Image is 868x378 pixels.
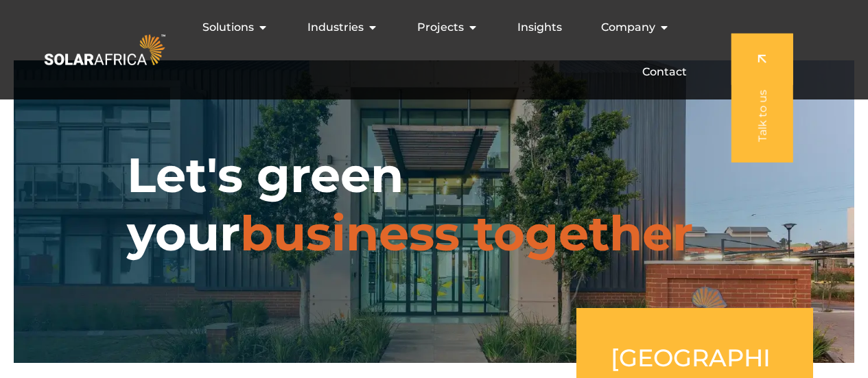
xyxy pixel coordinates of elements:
h1: Let's green your [127,146,741,263]
span: Company [601,19,655,36]
a: Contact [642,64,687,80]
div: Menu Toggle [168,14,698,86]
span: Industries [307,19,364,36]
a: Insights [517,19,562,36]
span: business together [240,204,693,263]
span: Projects [417,19,464,36]
span: Solutions [202,19,254,36]
nav: Menu [168,14,698,86]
